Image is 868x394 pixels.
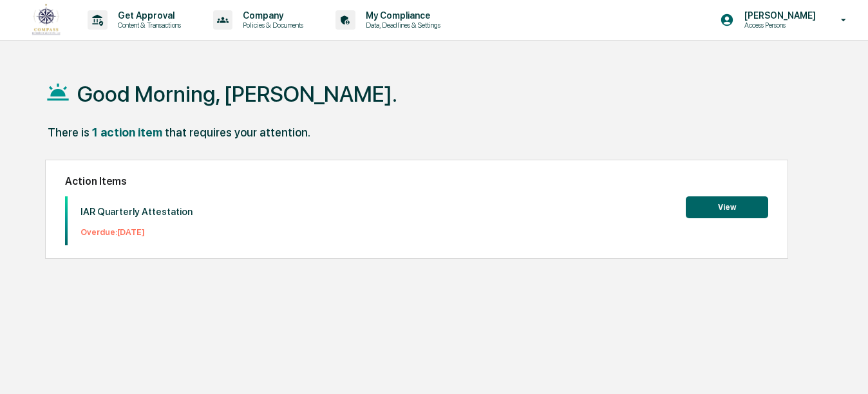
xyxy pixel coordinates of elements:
div: that requires your attention. [165,126,310,139]
button: View [686,196,768,218]
p: My Compliance [355,10,447,21]
h1: Good Morning, [PERSON_NAME]. [77,81,397,107]
div: 1 action item [92,126,162,139]
img: logo [31,3,62,38]
p: Company [232,10,310,21]
p: Data, Deadlines & Settings [355,21,447,30]
h2: Action Items [65,175,768,187]
a: View [686,200,768,212]
div: There is [48,126,90,139]
p: Content & Transactions [108,21,187,30]
p: Get Approval [108,10,187,21]
p: Overdue: [DATE] [80,227,193,237]
p: Access Persons [734,21,822,30]
p: IAR Quarterly Attestation [80,206,193,218]
p: Policies & Documents [232,21,310,30]
p: [PERSON_NAME] [734,10,822,21]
